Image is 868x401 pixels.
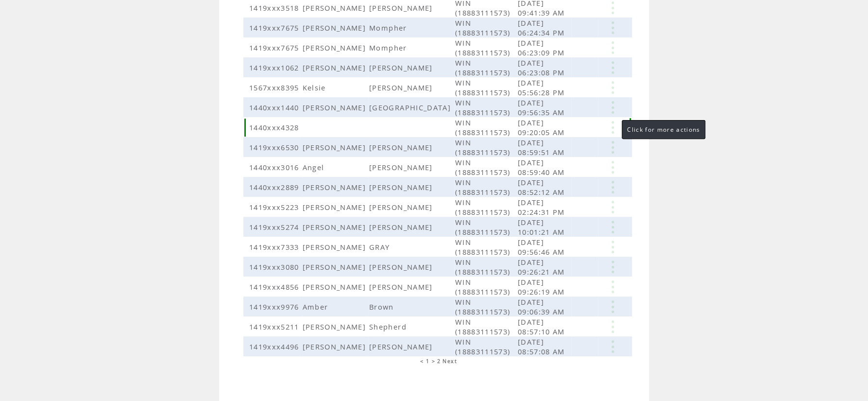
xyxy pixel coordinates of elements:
[249,262,302,272] span: 1419xxx3080
[303,142,368,152] span: [PERSON_NAME]
[518,277,567,296] span: [DATE] 09:26:19 AM
[303,342,368,351] span: [PERSON_NAME]
[303,202,368,212] span: [PERSON_NAME]
[369,222,435,232] span: [PERSON_NAME]
[518,138,567,157] span: [DATE] 08:59:51 AM
[369,43,409,52] span: Mompher
[437,358,441,365] a: 2
[455,217,512,237] span: WIN (18883111573)
[249,242,302,252] span: 1419xxx7333
[249,63,302,72] span: 1419xxx1062
[249,342,302,351] span: 1419xxx4496
[518,58,567,77] span: [DATE] 06:23:08 PM
[455,138,512,157] span: WIN (18883111573)
[518,118,567,137] span: [DATE] 09:20:05 AM
[518,18,567,37] span: [DATE] 06:24:34 PM
[303,162,327,172] span: Angel
[249,162,302,172] span: 1440xxx3016
[249,222,302,232] span: 1419xxx5274
[518,197,567,217] span: [DATE] 02:24:31 PM
[455,337,512,356] span: WIN (18883111573)
[249,142,302,152] span: 1419xxx6530
[627,125,700,134] span: Click for more actions
[369,162,435,172] span: [PERSON_NAME]
[249,43,302,52] span: 1419xxx7675
[518,38,567,57] span: [DATE] 06:23:09 PM
[420,358,435,365] span: < 1 >
[249,282,302,292] span: 1419xxx4856
[369,262,435,272] span: [PERSON_NAME]
[249,302,302,312] span: 1419xxx9976
[455,118,512,137] span: WIN (18883111573)
[369,3,435,13] span: [PERSON_NAME]
[303,3,368,13] span: [PERSON_NAME]
[303,103,368,112] span: [PERSON_NAME]
[455,157,512,177] span: WIN (18883111573)
[369,342,435,351] span: [PERSON_NAME]
[518,177,567,197] span: [DATE] 08:52:12 AM
[455,18,512,37] span: WIN (18883111573)
[303,322,368,331] span: [PERSON_NAME]
[369,23,409,33] span: Mompher
[369,103,453,112] span: [GEOGRAPHIC_DATA]
[455,317,512,336] span: WIN (18883111573)
[303,222,368,232] span: [PERSON_NAME]
[303,282,368,292] span: [PERSON_NAME]
[518,257,567,277] span: [DATE] 09:26:21 AM
[303,23,368,33] span: [PERSON_NAME]
[518,78,567,97] span: [DATE] 05:56:28 PM
[369,242,392,252] span: GRAY
[249,103,302,112] span: 1440xxx1440
[249,122,302,132] span: 1440xxx4328
[455,78,512,97] span: WIN (18883111573)
[455,58,512,77] span: WIN (18883111573)
[249,23,302,33] span: 1419xxx7675
[369,322,409,331] span: Shepherd
[455,98,512,117] span: WIN (18883111573)
[369,182,435,192] span: [PERSON_NAME]
[303,302,331,312] span: Amber
[249,322,302,331] span: 1419xxx5211
[249,3,302,13] span: 1419xxx3518
[518,317,567,336] span: [DATE] 08:57:10 AM
[369,202,435,212] span: [PERSON_NAME]
[518,217,567,237] span: [DATE] 10:01:21 AM
[369,83,435,92] span: [PERSON_NAME]
[443,358,457,365] a: Next
[249,202,302,212] span: 1419xxx5223
[455,38,512,57] span: WIN (18883111573)
[518,337,567,356] span: [DATE] 08:57:08 AM
[455,237,512,257] span: WIN (18883111573)
[303,83,328,92] span: Kelsie
[303,242,368,252] span: [PERSON_NAME]
[303,63,368,72] span: [PERSON_NAME]
[455,257,512,277] span: WIN (18883111573)
[249,182,302,192] span: 1440xxx2889
[518,297,567,316] span: [DATE] 09:06:39 AM
[455,197,512,217] span: WIN (18883111573)
[369,63,435,72] span: [PERSON_NAME]
[518,237,567,257] span: [DATE] 09:56:46 AM
[369,302,396,312] span: Brown
[518,98,567,117] span: [DATE] 09:56:35 AM
[303,262,368,272] span: [PERSON_NAME]
[249,83,302,92] span: 1567xxx8395
[455,297,512,316] span: WIN (18883111573)
[369,142,435,152] span: [PERSON_NAME]
[455,277,512,296] span: WIN (18883111573)
[369,282,435,292] span: [PERSON_NAME]
[455,177,512,197] span: WIN (18883111573)
[518,157,567,177] span: [DATE] 08:59:40 AM
[303,43,368,52] span: [PERSON_NAME]
[303,182,368,192] span: [PERSON_NAME]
